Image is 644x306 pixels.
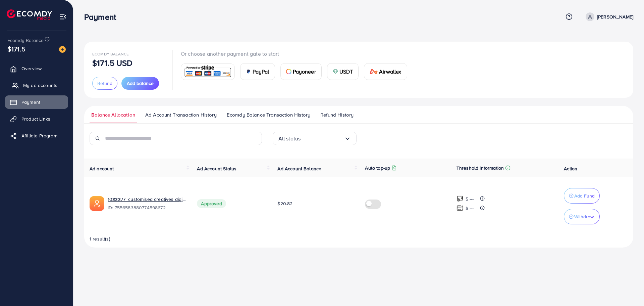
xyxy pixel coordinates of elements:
[90,235,110,242] span: 1 result(s)
[379,68,401,76] span: Airwallex
[108,196,186,203] a: 1033377_customised creatives digi vyze_1759404336162
[227,111,310,119] span: Ecomdy Balance Transaction History
[564,188,600,204] button: Add Fund
[23,82,57,89] span: My ad accounts
[574,192,595,200] p: Add Fund
[5,62,68,75] a: Overview
[84,12,121,22] h3: Payment
[7,37,44,44] span: Ecomdy Balance
[286,69,291,74] img: card
[457,164,504,172] p: Threshold information
[5,129,68,142] a: Affiliate Program
[91,111,135,119] span: Balance Allocation
[574,213,594,221] p: Withdraw
[183,64,232,79] img: card
[59,46,66,53] img: image
[339,68,353,76] span: USDT
[466,195,474,203] p: $ ---
[253,68,269,76] span: PayPal
[7,9,52,20] img: logo
[597,13,633,21] p: [PERSON_NAME]
[240,63,275,80] a: cardPayPal
[278,133,301,144] span: All status
[108,204,186,211] span: ID: 7556583880774598672
[457,195,464,202] img: top-up amount
[277,200,292,207] span: $20.82
[21,132,57,139] span: Affiliate Program
[333,69,338,74] img: card
[97,80,112,87] span: Refund
[92,77,117,90] button: Refund
[92,51,129,57] span: Ecomdy Balance
[108,196,186,211] div: <span class='underline'>1033377_customised creatives digi vyze_1759404336162</span></br>755658388...
[457,205,464,212] img: top-up amount
[364,63,407,80] a: cardAirwallex
[280,63,322,80] a: cardPayoneer
[320,111,354,119] span: Refund History
[7,44,25,54] span: $171.5
[583,12,633,21] a: [PERSON_NAME]
[615,276,639,301] iframe: Chat
[564,165,577,172] span: Action
[90,165,114,172] span: Ad account
[466,204,474,212] p: $ ---
[197,165,236,172] span: Ad Account Status
[273,132,357,145] div: Search for option
[121,77,159,90] button: Add balance
[5,112,68,126] a: Product Links
[5,95,68,109] a: Payment
[90,196,104,211] img: ic-ads-acc.e4c84228.svg
[246,69,251,74] img: card
[21,99,40,105] span: Payment
[145,111,217,119] span: Ad Account Transaction History
[564,209,600,224] button: Withdraw
[127,80,154,87] span: Add balance
[21,116,50,122] span: Product Links
[181,63,235,80] a: card
[197,199,226,208] span: Approved
[365,164,390,172] p: Auto top-up
[327,63,359,80] a: cardUSDT
[92,59,133,67] p: $171.5 USD
[293,68,316,76] span: Payoneer
[5,79,68,92] a: My ad accounts
[181,50,413,58] p: Or choose another payment gate to start
[59,13,67,20] img: menu
[301,133,344,144] input: Search for option
[370,69,378,74] img: card
[21,65,42,72] span: Overview
[277,165,321,172] span: Ad Account Balance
